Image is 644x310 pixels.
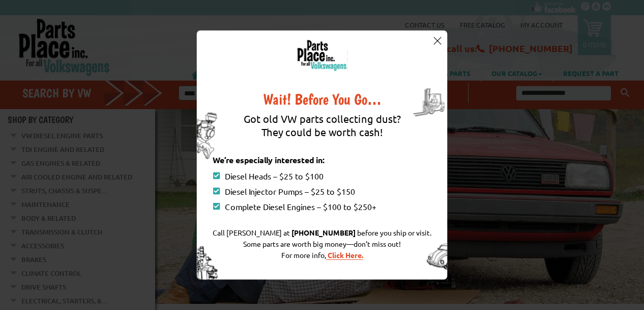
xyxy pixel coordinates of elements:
[213,171,431,181] div: Diesel Heads – $25 to $100
[290,228,357,237] a: [PHONE_NUMBER]
[213,186,431,196] div: Diesel Injector Pumps – $25 to $150
[213,188,220,195] img: points
[213,217,431,271] div: Call [PERSON_NAME] at before you ship or visit. Some parts are worth big money—don’t miss out! Fo...
[213,92,431,107] div: Wait! Before You Go…
[213,201,431,212] div: Complete Diesel Engines – $100 to $250+
[291,228,356,237] strong: [PHONE_NUMBER]
[297,39,348,71] img: logo
[433,37,441,44] img: close
[328,250,363,260] strong: Click Here.
[213,154,325,165] strong: We’re especially interested in:
[326,250,363,260] a: Click Here.
[213,172,220,179] img: points
[213,203,220,210] img: points
[213,107,431,154] div: Got old VW parts collecting dust? They could be worth cash!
